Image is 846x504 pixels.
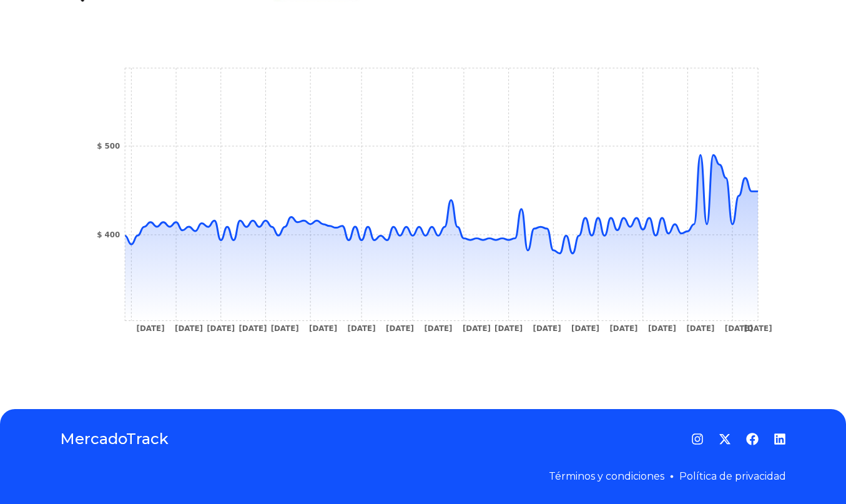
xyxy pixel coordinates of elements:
[744,324,772,333] tspan: [DATE]
[97,230,120,239] tspan: $ 400
[719,433,731,445] a: Twitter
[386,324,414,333] tspan: [DATE]
[746,433,759,445] a: Facebook
[774,433,786,445] a: LinkedIn
[609,324,637,333] tspan: [DATE]
[137,324,165,333] tspan: [DATE]
[725,324,753,333] tspan: [DATE]
[549,470,664,482] a: Términos y condiciones
[239,324,267,333] tspan: [DATE]
[97,142,120,151] tspan: $ 500
[648,324,676,333] tspan: [DATE]
[424,324,452,333] tspan: [DATE]
[679,470,786,482] a: Política de privacidad
[348,324,376,333] tspan: [DATE]
[686,324,714,333] tspan: [DATE]
[271,324,299,333] tspan: [DATE]
[207,324,235,333] tspan: [DATE]
[60,429,169,449] a: MercadoTrack
[571,324,599,333] tspan: [DATE]
[309,324,337,333] tspan: [DATE]
[691,433,704,445] a: Instagram
[175,324,203,333] tspan: [DATE]
[533,324,561,333] tspan: [DATE]
[463,324,491,333] tspan: [DATE]
[494,324,523,333] tspan: [DATE]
